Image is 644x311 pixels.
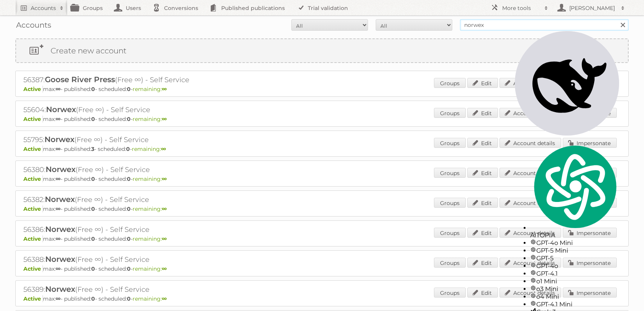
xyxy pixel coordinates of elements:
strong: 0 [127,116,131,122]
span: Active [23,116,43,122]
div: o4 Mini [530,293,619,300]
span: Norwex [44,135,74,144]
a: Account details [499,78,561,88]
a: Groups [434,198,466,208]
a: Account details [499,228,561,238]
span: Norwex [46,165,76,174]
span: Active [23,235,43,242]
h2: 56389: (Free ∞) - Self Service [23,285,292,294]
strong: ∞ [56,116,61,122]
span: Active [23,265,43,272]
a: Groups [434,168,466,178]
a: Account details [499,288,561,298]
strong: 0 [127,175,131,182]
span: remaining: [133,86,167,93]
span: Active [23,146,43,152]
strong: 0 [126,146,130,152]
img: gpt-black.svg [530,239,536,245]
a: Account details [499,258,561,268]
a: Groups [434,288,466,298]
span: remaining: [132,146,166,152]
span: Norwex [45,255,75,264]
strong: 0 [91,295,95,302]
h2: 55604: (Free ∞) - Self Service [23,105,292,115]
strong: ∞ [161,146,166,152]
span: remaining: [133,235,167,242]
strong: 0 [91,86,95,93]
strong: 0 [127,205,131,212]
div: GPT-4.1 Mini [530,300,619,308]
span: Norwex [45,225,75,234]
h2: Accounts [31,4,56,12]
h2: 56382: (Free ∞) - Self Service [23,195,292,205]
span: Norwex [45,195,75,204]
img: gpt-black.svg [530,262,536,268]
strong: 0 [91,235,95,242]
img: gpt-black.svg [530,300,536,306]
a: Edit [467,108,498,118]
a: Groups [434,78,466,88]
h2: 56387: (Free ∞) - Self Service [23,75,292,85]
strong: 0 [127,86,131,93]
p: max: - published: - scheduled: - [23,175,621,182]
img: gpt-black.svg [530,254,536,260]
p: max: - published: - scheduled: - [23,86,621,93]
img: gpt-black.svg [530,285,536,291]
h2: 56388: (Free ∞) - Self Service [23,255,292,265]
h2: More tools [502,4,540,12]
strong: 0 [91,116,95,122]
div: o1 Mini [530,277,619,285]
strong: ∞ [162,265,167,272]
strong: 0 [127,265,131,272]
a: Edit [467,138,498,148]
span: remaining: [133,116,167,122]
h2: 55795: (Free ∞) - Self Service [23,135,292,145]
strong: ∞ [162,175,167,182]
a: Groups [434,108,466,118]
strong: 0 [91,265,95,272]
a: Groups [434,138,466,148]
strong: ∞ [56,205,61,212]
h2: 56386: (Free ∞) - Self Service [23,225,292,235]
p: max: - published: - scheduled: - [23,295,621,302]
img: gpt-black.svg [530,293,536,299]
a: Account details [499,198,561,208]
div: o3 Mini [530,285,619,293]
a: Groups [434,228,466,238]
p: max: - published: - scheduled: - [23,205,621,212]
strong: 0 [127,235,131,242]
img: gpt-black.svg [530,270,536,276]
a: Edit [467,228,498,238]
a: Account details [499,138,561,148]
span: Goose River Press [45,75,115,84]
p: max: - published: - scheduled: - [23,116,621,122]
a: Edit [467,288,498,298]
img: logo.svg [530,143,619,230]
img: deepseek-r1.svg [515,31,619,136]
div: GPT-4o Mini [530,239,619,246]
a: Account details [499,108,561,118]
span: Norwex [45,285,75,294]
span: Active [23,295,43,302]
div: GPT-5 [530,254,619,262]
a: Edit [467,258,498,268]
div: GPT-4o [530,262,619,270]
span: remaining: [133,295,167,302]
span: Active [23,175,43,182]
strong: ∞ [56,265,61,272]
strong: 0 [91,205,95,212]
span: Active [23,205,43,212]
strong: ∞ [56,295,61,302]
strong: ∞ [162,235,167,242]
h2: 56380: (Free ∞) - Self Service [23,165,292,175]
span: remaining: [133,265,167,272]
div: GPT-5 Mini [530,246,619,254]
h2: [PERSON_NAME] [567,4,617,12]
a: Edit [467,78,498,88]
span: remaining: [133,175,167,182]
span: Norwex [46,105,76,114]
strong: ∞ [162,295,167,302]
div: AITOPIA [530,143,619,239]
strong: 0 [91,175,95,182]
span: Active [23,86,43,93]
